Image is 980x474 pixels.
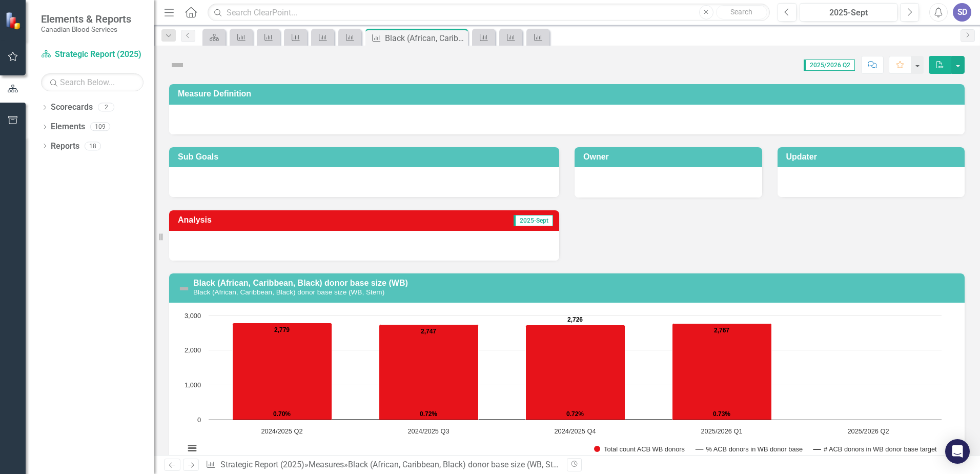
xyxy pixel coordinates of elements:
text: 2024/2025 Q2 [261,427,302,435]
span: 2025/2026 Q2 [804,60,855,71]
text: 0.72% [420,410,437,418]
div: 109 [90,123,110,131]
text: 2,779 [274,326,290,333]
a: Strategic Report (2025) [220,460,304,469]
h3: Owner [583,152,757,162]
img: Not Defined [169,57,186,73]
path: 2024/2025 Q3, 2,747. Total count ACB WB donors. [379,325,479,420]
text: 0.73% [713,410,730,418]
h3: Updater [786,152,960,162]
button: Search [716,5,767,19]
text: 0.70% [273,410,291,418]
path: 2024/2025 Q2, 2,779. Total count ACB WB donors. [233,323,332,420]
small: Black (African, Caribbean, Black) donor base size (WB, Stem) [193,288,384,296]
a: Strategic Report (2025) [41,49,144,61]
div: 2025-Sept [803,7,894,19]
text: 2,726 [567,316,583,323]
div: Black (African, Caribbean, Black) donor base size (WB, Stem) [385,32,465,45]
button: Show Total count ACB WB donors [594,445,685,453]
div: 18 [85,142,101,150]
img: Not Defined [178,283,190,295]
a: Black (African, Caribbean, Black) donor base size (WB) [193,279,408,287]
text: 2,767 [714,327,729,334]
a: Elements [51,121,85,133]
text: 0 [197,416,201,424]
text: 2024/2025 Q3 [407,427,449,435]
text: 2,747 [421,328,436,335]
span: Elements & Reports [41,13,131,25]
a: Scorecards [51,102,93,113]
div: Chart. Highcharts interactive chart. [179,310,954,464]
button: SD [953,3,971,22]
button: 2025-Sept [800,3,897,22]
button: Show # ACB donors in WB donor base target [813,445,937,453]
h3: Analysis [178,215,349,225]
h3: Sub Goals [178,152,554,162]
path: 2024/2025 Q4, 2,726. Total count ACB WB donors. [526,325,625,420]
text: 2,000 [185,346,201,354]
span: 2025-Sept [514,215,553,226]
button: View chart menu, Chart [185,441,199,456]
text: 1,000 [185,381,201,389]
text: 3,000 [185,312,201,320]
h3: Measure Definition [178,89,959,98]
img: ClearPoint Strategy [5,12,23,30]
input: Search ClearPoint... [208,4,770,22]
input: Search Below... [41,73,144,91]
div: 2 [98,103,114,112]
text: 2025/2026 Q1 [701,427,742,435]
span: Search [730,8,752,16]
button: Show % ACB donors in WB donor base [696,445,803,453]
small: Canadian Blood Services [41,25,131,33]
a: Measures [309,460,344,469]
a: Reports [51,141,79,152]
text: 2024/2025 Q4 [554,427,596,435]
div: Open Intercom Messenger [945,439,970,464]
text: 2025/2026 Q2 [847,427,889,435]
text: 0.72% [566,410,584,418]
path: 2025/2026 Q1, 2,767. Total count ACB WB donors. [672,324,772,420]
div: Black (African, Caribbean, Black) donor base size (WB, Stem) [348,460,567,469]
div: » » [206,459,559,471]
svg: Interactive chart [179,310,947,464]
g: Total count ACB WB donors, series 1 of 3. Bar series with 5 bars. [233,315,869,420]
